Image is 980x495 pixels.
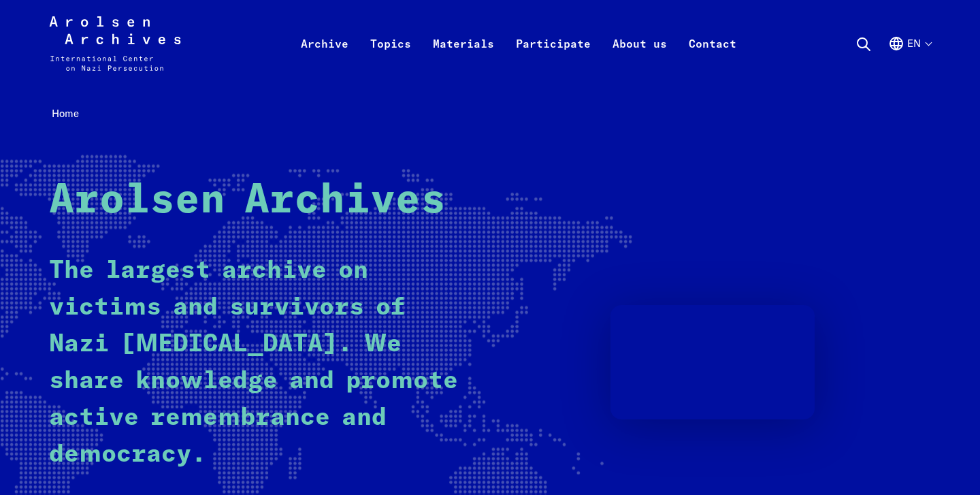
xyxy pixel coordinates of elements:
a: Participate [505,33,602,87]
a: About us [602,33,678,87]
nav: Primary [290,16,747,71]
strong: Arolsen Archives [49,180,446,221]
span: Home [52,107,79,120]
a: Contact [678,33,747,87]
nav: Breadcrumb [49,103,931,125]
p: The largest archive on victims and survivors of Nazi [MEDICAL_DATA]. We share knowledge and promo... [49,253,466,473]
a: Archive [290,33,359,87]
button: English, language selection [888,35,931,84]
a: Topics [359,33,422,87]
a: Materials [422,33,505,87]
